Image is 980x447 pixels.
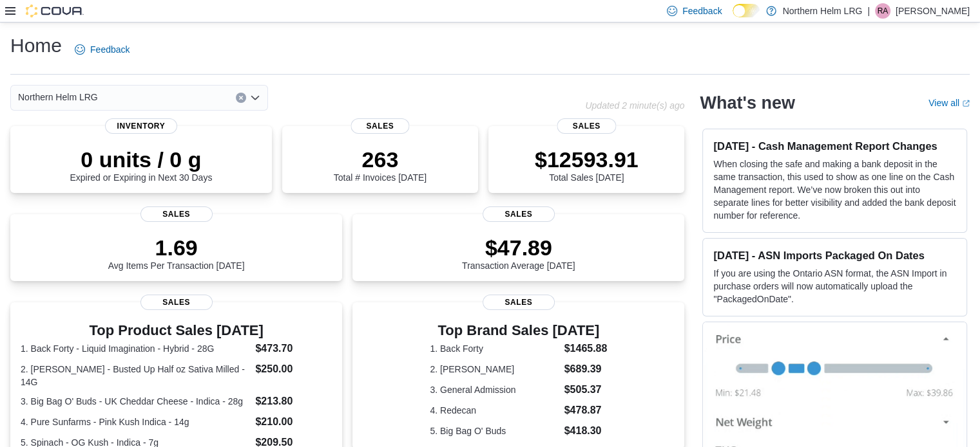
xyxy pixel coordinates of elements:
[682,5,722,17] span: Feedback
[351,118,409,134] span: Sales
[430,383,559,396] dt: 3. General Admission
[878,3,889,19] span: RA
[875,3,890,19] div: Rhiannon Adams
[21,323,332,338] h3: Top Product Sales [DATE]
[564,361,608,377] dd: $689.39
[535,147,639,183] div: Total Sales [DATE]
[140,295,213,310] span: Sales
[250,93,260,103] button: Open list of options
[733,17,733,18] span: Dark Mode
[108,235,245,260] p: 1.69
[713,140,956,152] h3: [DATE] - Cash Management Report Changes
[430,363,559,376] dt: 2. [PERSON_NAME]
[334,147,427,183] div: Total # Invoices [DATE]
[700,93,794,113] h2: What's new
[713,249,956,262] h3: [DATE] - ASN Imports Packaged On Dates
[430,424,559,437] dt: 5. Big Bag O' Buds
[483,295,555,310] span: Sales
[713,267,956,306] p: If you are using the Ontario ASN format, the ASN Import in purchase orders will now automatically...
[10,33,62,59] h1: Home
[928,98,970,108] a: View allExternal link
[896,3,970,19] p: [PERSON_NAME]
[236,93,246,103] button: Clear input
[483,206,555,222] span: Sales
[557,118,616,134] span: Sales
[21,395,250,408] dt: 3. Big Bag O' Buds - UK Cheddar Cheese - Indica - 28g
[564,403,608,418] dd: $478.87
[26,5,84,17] img: Cova
[733,4,760,17] input: Dark Mode
[21,363,250,388] dt: 2. [PERSON_NAME] - Busted Up Half oz Sativa Milled - 14G
[108,235,245,271] div: Avg Items Per Transaction [DATE]
[140,206,213,222] span: Sales
[430,404,559,417] dt: 4. Redecan
[462,235,575,271] div: Transaction Average [DATE]
[564,423,608,439] dd: $418.30
[21,415,250,428] dt: 4. Pure Sunfarms - Pink Kush Indica - 14g
[564,341,608,356] dd: $1465.88
[70,37,135,62] a: Feedback
[430,323,607,338] h3: Top Brand Sales [DATE]
[21,342,250,355] dt: 1. Back Forty - Liquid Imagination - Hybrid - 28G
[430,342,559,355] dt: 1. Back Forty
[585,100,684,111] p: Updated 2 minute(s) ago
[18,89,98,105] span: Northern Helm LRG
[535,147,639,172] p: $12593.91
[962,100,970,107] svg: External link
[564,382,608,397] dd: $505.37
[334,147,427,172] p: 263
[255,394,332,409] dd: $213.80
[255,361,332,377] dd: $250.00
[713,158,956,222] p: When closing the safe and making a bank deposit in the same transaction, this used to show as one...
[90,43,130,56] span: Feedback
[867,3,870,19] p: |
[255,414,332,430] dd: $210.00
[70,147,212,183] div: Expired or Expiring in Next 30 Days
[70,147,212,172] p: 0 units / 0 g
[783,3,863,19] p: Northern Helm LRG
[255,341,332,356] dd: $473.70
[105,118,177,134] span: Inventory
[462,235,575,260] p: $47.89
